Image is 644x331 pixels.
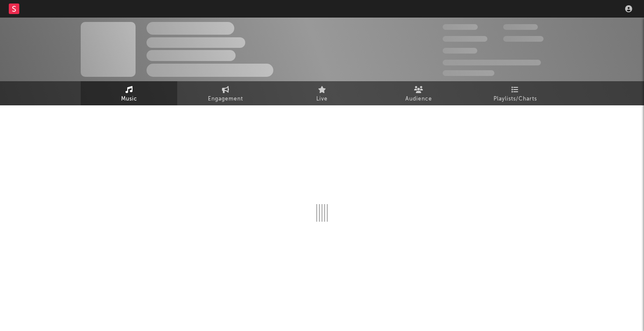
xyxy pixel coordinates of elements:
span: 50,000,000 [443,36,487,42]
span: Music [121,94,137,104]
a: Engagement [177,81,274,105]
span: Jump Score: 85.0 [443,70,494,76]
span: Playlists/Charts [494,94,537,104]
a: Audience [370,81,467,105]
span: 50,000,000 Monthly Listeners [443,60,541,65]
span: Engagement [208,94,243,104]
span: Audience [405,94,432,104]
a: Live [274,81,370,105]
a: Music [81,81,177,105]
a: Playlists/Charts [467,81,563,105]
span: 1,000,000 [503,36,544,42]
span: 100,000 [503,24,538,30]
span: 100,000 [443,48,477,54]
span: Live [316,94,328,104]
span: 300,000 [443,24,478,30]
